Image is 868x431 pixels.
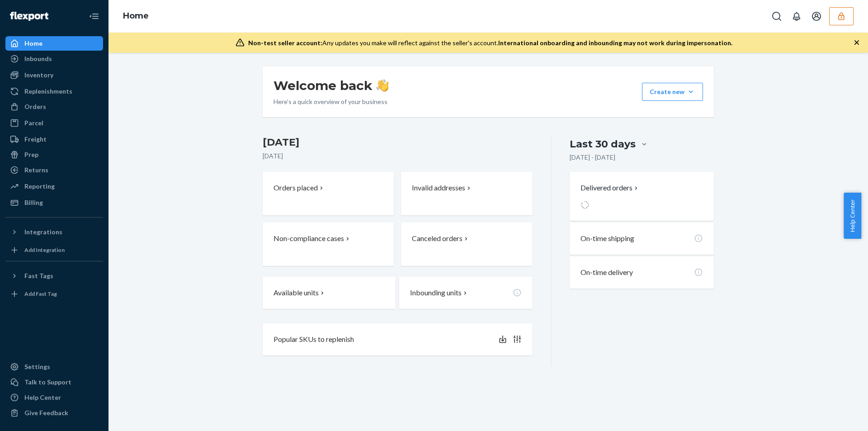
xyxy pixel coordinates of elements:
[24,227,62,237] div: Integrations
[376,79,389,92] img: hand-wave emoji
[24,54,52,63] div: Inbounds
[642,83,703,101] button: Create new
[24,393,61,402] div: Help Center
[24,362,50,371] div: Settings
[263,277,396,309] button: Available units
[85,7,103,25] button: Close Navigation
[24,71,53,80] div: Inventory
[24,408,68,417] div: Give Feedback
[24,378,71,387] div: Talk to Support
[5,36,103,51] a: Home
[580,183,640,193] button: Delivered orders
[24,198,43,207] div: Billing
[274,77,389,94] h1: Welcome back
[24,150,38,159] div: Prep
[807,7,826,25] button: Open account menu
[263,135,533,150] h3: [DATE]
[5,99,103,114] a: Orders
[24,290,57,298] div: Add Fast Tag
[412,183,465,193] p: Invalid addresses
[5,269,103,283] button: Fast Tags
[24,135,47,144] div: Freight
[24,271,53,280] div: Fast Tags
[24,166,48,175] div: Returns
[274,288,319,298] p: Available units
[24,246,65,254] div: Add Integration
[5,406,103,420] button: Give Feedback
[5,116,103,130] a: Parcel
[274,97,389,106] p: Here’s a quick overview of your business
[10,12,48,21] img: Flexport logo
[401,223,532,266] button: Canceled orders
[5,195,103,210] a: Billing
[24,102,46,111] div: Orders
[570,153,615,162] p: [DATE] - [DATE]
[24,118,43,128] div: Parcel
[5,360,103,374] a: Settings
[399,277,532,309] button: Inbounding units
[5,52,103,66] a: Inbounds
[498,39,732,47] span: International onboarding and inbounding may not work during impersonation.
[5,243,103,257] a: Add Integration
[263,223,394,266] button: Non-compliance cases
[5,287,103,301] a: Add Fast Tag
[844,193,861,239] button: Help Center
[274,233,344,244] p: Non-compliance cases
[788,7,806,25] button: Open notifications
[5,132,103,147] a: Freight
[5,390,103,405] a: Help Center
[5,163,103,177] a: Returns
[263,152,533,161] p: [DATE]
[5,375,103,389] a: Talk to Support
[570,137,636,151] div: Last 30 days
[401,172,532,215] button: Invalid addresses
[263,172,394,215] button: Orders placed
[580,267,633,278] p: On-time delivery
[116,3,156,29] ol: breadcrumbs
[123,11,149,21] a: Home
[274,334,354,345] p: Popular SKUs to replenish
[768,7,786,25] button: Open Search Box
[274,183,318,193] p: Orders placed
[5,179,103,194] a: Reporting
[5,225,103,239] button: Integrations
[5,84,103,99] a: Replenishments
[24,182,55,191] div: Reporting
[24,87,72,96] div: Replenishments
[5,68,103,82] a: Inventory
[580,233,634,244] p: On-time shipping
[248,38,732,47] div: Any updates you make will reflect against the seller's account.
[412,233,462,244] p: Canceled orders
[248,39,322,47] span: Non-test seller account:
[410,288,462,298] p: Inbounding units
[5,147,103,162] a: Prep
[24,39,42,48] div: Home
